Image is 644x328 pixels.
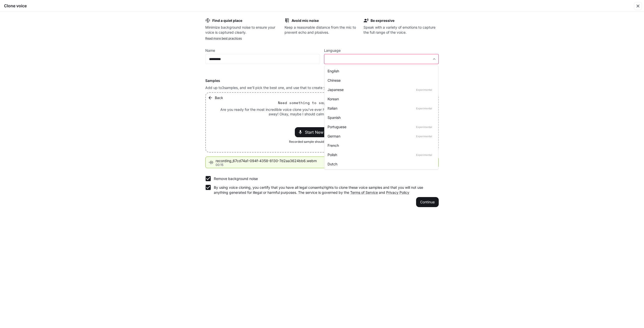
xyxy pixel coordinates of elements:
[328,124,433,129] div: Portuguese
[328,161,433,167] div: Dutch
[415,153,433,157] p: Experimental
[328,115,433,120] div: Spanish
[328,106,433,111] div: Italian
[328,78,433,83] div: Chinese
[415,134,433,138] p: Experimental
[415,125,433,129] p: Experimental
[328,68,433,74] div: English
[328,152,433,157] div: Polish
[328,143,433,148] div: French
[328,96,433,102] div: Korean
[328,133,433,139] div: German
[415,106,433,111] p: Experimental
[415,87,433,92] p: Experimental
[328,87,433,92] div: Japanese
